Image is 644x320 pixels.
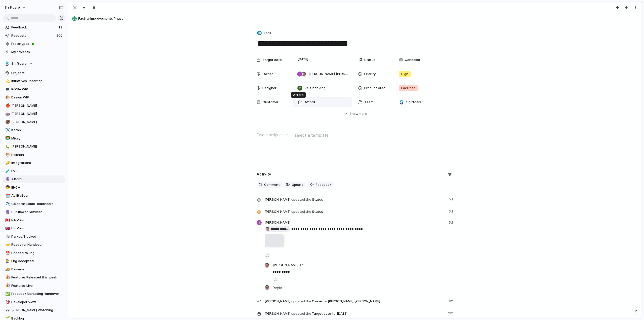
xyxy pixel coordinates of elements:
[11,103,64,108] span: [PERSON_NAME]
[11,251,64,256] span: Handed to Eng.
[5,87,10,92] button: 💻
[5,103,10,108] button: 🍎
[5,266,9,272] div: 🚚
[5,275,10,280] button: 🎉
[256,29,273,37] button: Task
[5,144,10,149] button: 🐛
[3,298,65,306] a: 🎯Developer View
[11,144,64,149] span: [PERSON_NAME]
[3,225,65,232] a: 🇬🇧UK View
[263,57,282,62] span: Target date
[11,201,64,206] span: Goldstar Home Healthcare
[11,209,64,215] span: Sunflower Services
[406,100,422,105] span: Shiftcare
[5,234,9,239] div: 🎲
[401,72,408,77] span: High
[332,311,336,316] span: to
[3,48,65,56] a: My projects
[5,111,9,117] div: 🤖
[5,217,9,223] div: 🇨🇦
[3,110,65,118] div: 🤖[PERSON_NAME]
[3,143,65,150] a: 🐛[PERSON_NAME]
[5,185,10,190] button: 🧒
[11,169,64,174] span: EVV
[5,291,10,296] button: ✅
[5,128,10,133] button: ✈️
[3,94,65,101] a: 🎨Design WIP
[262,86,276,91] span: Designer
[5,226,9,231] div: 🇬🇧
[3,24,65,31] a: Feedback19
[263,100,278,105] span: Customer
[401,86,415,91] span: Facilities
[3,200,65,208] a: ✈️Goldstar Home Healthcare
[284,182,306,188] button: Update
[3,175,65,183] a: 🔮Afford
[3,217,65,224] div: 🇨🇦NA View
[3,257,65,265] div: 👨‍🏭Eng Accepted
[5,234,10,239] button: 🎲
[3,249,65,257] a: ⛑️Handed to Eng.
[5,79,10,84] button: 💫
[11,242,64,247] span: Ready for Handover
[5,86,9,92] div: 💻
[5,193,10,198] button: 🗓️
[299,263,305,269] span: 4d
[265,310,445,317] span: Target date
[11,41,64,46] span: Prototypes
[265,220,290,225] span: [PERSON_NAME]
[11,300,64,305] span: Developer View
[305,86,326,91] span: Pei Shan Ang
[5,209,10,215] button: 🔮
[292,182,304,187] span: Update
[5,307,9,313] div: 👀
[5,218,10,223] button: 🇨🇦
[336,311,349,317] span: [DATE]
[265,209,290,214] span: [PERSON_NAME]
[324,299,327,304] span: to
[3,77,65,85] a: 💫Initiatives Roadmap
[11,160,64,165] span: Integrations
[5,152,9,158] div: 🎨
[3,135,65,142] a: 👨‍💻Mikey
[5,193,9,199] div: 🗓️
[291,311,311,316] span: updated the
[3,102,65,110] div: 🍎[PERSON_NAME]
[5,177,10,182] button: 🔮
[5,242,9,248] div: 🤝
[11,177,64,182] span: Afford
[3,167,65,175] div: 🧪EVV
[5,144,9,150] div: 🐛
[448,310,454,316] span: 2w
[262,72,273,77] span: Owner
[3,266,65,273] div: 🚚Delivery
[3,126,65,134] a: ✈️Karan
[5,283,10,288] button: 🎉
[273,285,282,291] span: Reply
[5,95,9,100] div: 🎨
[5,160,10,165] button: 🔑
[5,136,10,141] button: 👨‍💻
[405,57,420,62] span: Canceled
[11,136,64,141] span: Mikey
[5,168,9,174] div: 🧪
[291,92,306,98] div: Afford
[11,283,64,288] span: Features Live
[5,300,10,305] button: 🎯
[11,70,64,76] span: Projects
[5,95,10,100] button: 🎨
[3,192,65,199] div: 🗓️AbilitySeer
[11,128,64,133] span: Karan
[3,151,65,159] a: 🎨Peishan
[11,259,64,264] span: Eng Accepted
[5,111,10,116] button: 🤖
[5,127,9,133] div: ✈️
[328,299,380,304] span: [PERSON_NAME] , [PERSON_NAME]
[291,299,311,304] span: updated the
[5,201,9,207] div: ✈️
